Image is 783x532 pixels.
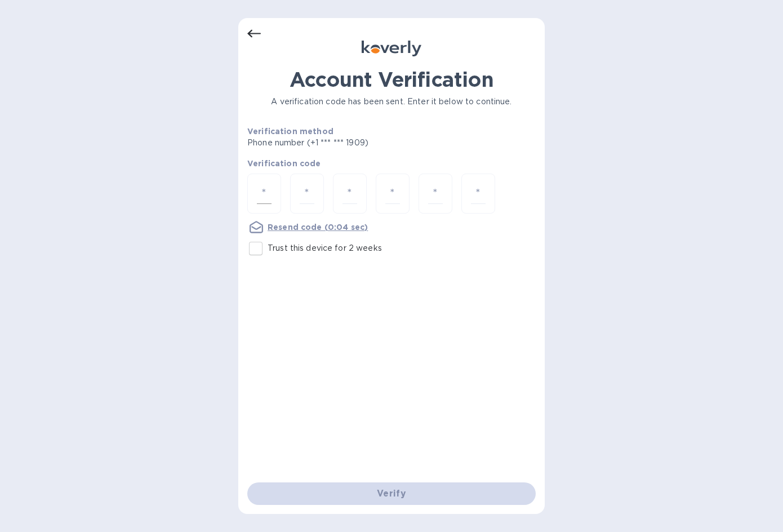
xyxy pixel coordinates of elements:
b: Verification method [247,127,333,136]
h1: Account Verification [247,68,536,91]
p: Verification code [247,158,536,169]
p: Trust this device for 2 weeks [268,242,382,254]
p: Phone number (+1 *** *** 1909) [247,137,455,149]
p: A verification code has been sent. Enter it below to continue. [247,96,536,108]
u: Resend code (0:04 sec) [268,223,368,232]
